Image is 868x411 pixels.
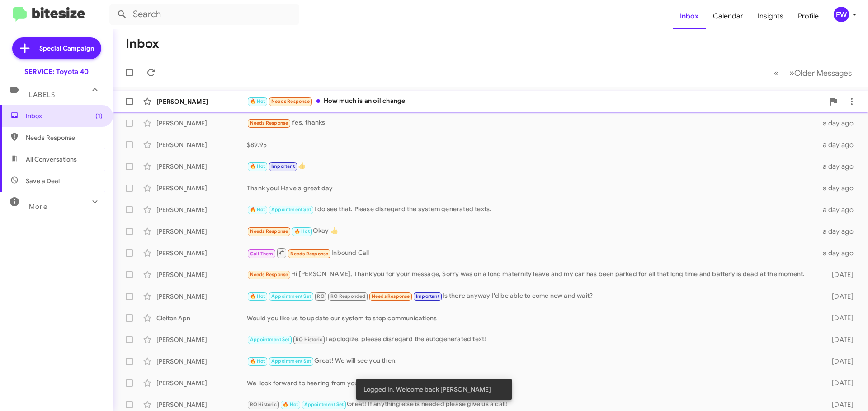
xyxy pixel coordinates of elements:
[283,402,298,407] span: 🔥 Hot
[789,67,794,79] span: »
[294,228,310,234] span: 🔥 Hot
[95,111,103,120] span: (1)
[109,4,299,25] input: Search
[247,161,817,171] div: 👍
[271,293,311,299] span: Appointment Set
[247,379,817,388] div: We look forward to hearing from you!
[706,3,750,29] a: Calendar
[247,184,817,193] div: Thank you! Have a great day
[247,291,817,301] div: Is there anyway I'd be able to come now and wait?
[271,163,295,169] span: Important
[791,3,826,29] a: Profile
[817,292,861,301] div: [DATE]
[156,357,247,366] div: [PERSON_NAME]
[26,111,103,120] span: Inbox
[156,400,247,409] div: [PERSON_NAME]
[250,98,265,104] span: 🔥 Hot
[156,314,247,323] div: Cleiton Apn
[250,358,265,364] span: 🔥 Hot
[271,98,310,104] span: Needs Response
[156,227,247,236] div: [PERSON_NAME]
[250,337,290,342] span: Appointment Set
[247,314,817,323] div: Would you like us to update our system to stop communications
[817,400,861,409] div: [DATE]
[247,399,817,410] div: Great! If anything else is needed please give us a call!
[26,133,103,142] span: Needs Response
[250,207,265,212] span: 🔥 Hot
[826,7,858,22] button: FW
[673,3,706,29] a: Inbox
[817,357,861,366] div: [DATE]
[26,176,60,185] span: Save a Deal
[156,119,247,128] div: [PERSON_NAME]
[304,402,344,407] span: Appointment Set
[296,337,322,342] span: RO Historic
[26,155,77,164] span: All Conversations
[817,162,861,171] div: a day ago
[363,385,491,394] span: Logged In. Welcome back [PERSON_NAME]
[817,249,861,258] div: a day ago
[156,292,247,301] div: [PERSON_NAME]
[250,120,288,126] span: Needs Response
[750,3,791,29] a: Insights
[817,119,861,128] div: a day ago
[817,379,861,388] div: [DATE]
[29,91,55,99] span: Labels
[817,227,861,236] div: a day ago
[271,358,311,364] span: Appointment Set
[12,37,101,59] a: Special Campaign
[317,293,324,299] span: RO
[156,335,247,344] div: [PERSON_NAME]
[817,270,861,279] div: [DATE]
[817,314,861,323] div: [DATE]
[156,205,247,214] div: [PERSON_NAME]
[247,204,817,215] div: I do see that. Please disregard the system generated texts.
[250,163,265,169] span: 🔥 Hot
[290,251,329,257] span: Needs Response
[250,402,277,407] span: RO Historic
[817,184,861,193] div: a day ago
[784,64,857,82] button: Next
[817,205,861,214] div: a day ago
[769,64,784,82] button: Previous
[156,184,247,193] div: [PERSON_NAME]
[817,335,861,344] div: [DATE]
[416,293,439,299] span: Important
[247,269,817,280] div: Hi [PERSON_NAME], Thank you for your message, Sorry was on a long maternity leave and my car has ...
[156,140,247,149] div: [PERSON_NAME]
[156,249,247,258] div: [PERSON_NAME]
[769,64,857,82] nav: Page navigation example
[156,270,247,279] div: [PERSON_NAME]
[834,7,849,22] div: FW
[247,334,817,345] div: I apologize, please disregard the autogenerated text!
[794,68,852,78] span: Older Messages
[39,44,94,53] span: Special Campaign
[29,203,47,211] span: More
[126,37,159,51] h1: Inbox
[247,96,825,106] div: How much is an oil change
[156,379,247,388] div: [PERSON_NAME]
[247,247,817,259] div: Inbound Call
[372,293,410,299] span: Needs Response
[250,251,274,257] span: Call Them
[247,226,817,236] div: Okay 👍
[156,97,247,106] div: [PERSON_NAME]
[24,67,89,76] div: SERVICE: Toyota 40
[817,140,861,149] div: a day ago
[247,118,817,128] div: Yes, thanks
[250,293,265,299] span: 🔥 Hot
[247,140,817,149] div: $89.95
[271,207,311,212] span: Appointment Set
[250,272,288,277] span: Needs Response
[330,293,365,299] span: RO Responded
[247,356,817,366] div: Great! We will see you then!
[774,67,779,79] span: «
[156,162,247,171] div: [PERSON_NAME]
[250,228,288,234] span: Needs Response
